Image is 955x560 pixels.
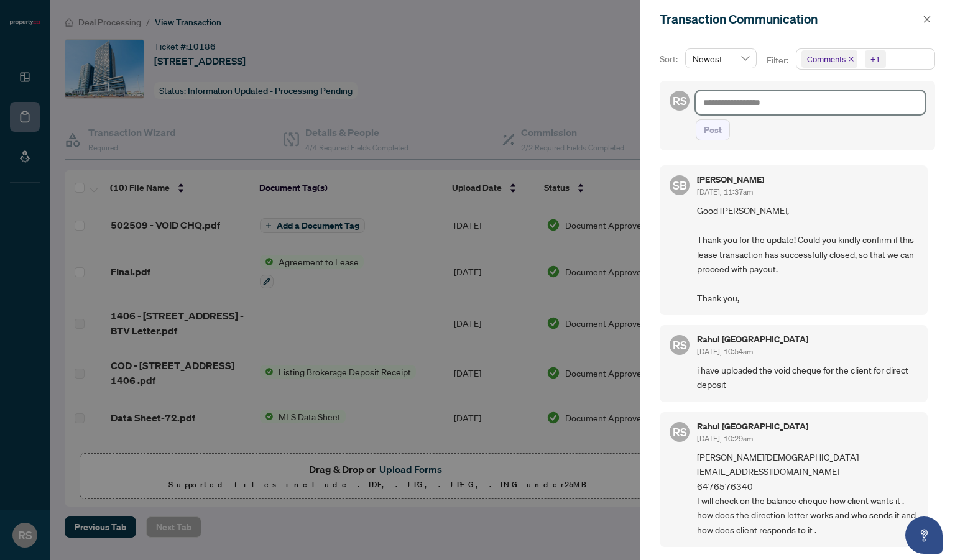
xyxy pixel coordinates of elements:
p: Filter: [767,53,790,67]
span: i have uploaded the void cheque for the client for direct deposit [697,363,918,392]
span: Good [PERSON_NAME], Thank you for the update! Could you kindly confirm if this lease transaction ... [697,203,918,305]
h5: [PERSON_NAME] [697,175,764,184]
button: Post [696,119,730,140]
span: [DATE], 10:29am [697,434,753,443]
span: [PERSON_NAME][DEMOGRAPHIC_DATA] [EMAIL_ADDRESS][DOMAIN_NAME] 6476576340 I will check on the balan... [697,450,918,537]
p: Sort: [660,52,680,66]
span: [DATE], 10:54am [697,347,753,356]
span: close [848,56,854,62]
span: RS [673,423,687,441]
span: RS [673,336,687,354]
span: Comments [807,53,846,65]
button: Open asap [905,516,943,554]
h5: Rahul [GEOGRAPHIC_DATA] [697,422,808,431]
span: RS [673,92,687,109]
div: Transaction Communication [660,10,919,29]
h5: Rahul [GEOGRAPHIC_DATA] [697,335,808,344]
span: Newest [693,49,749,68]
span: Comments [801,50,857,68]
div: +1 [870,53,880,65]
span: SB [673,177,687,194]
span: close [923,15,931,24]
span: [DATE], 11:37am [697,187,753,196]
